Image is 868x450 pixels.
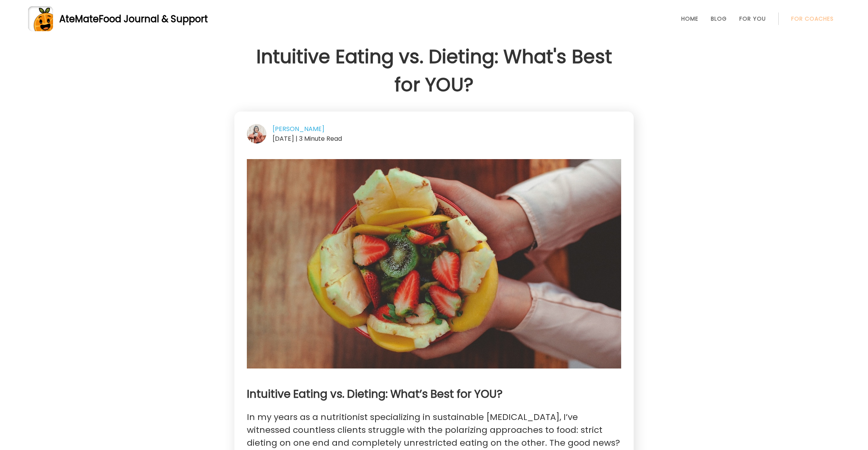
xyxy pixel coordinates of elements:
div: AteMate [53,12,208,26]
a: For You [739,16,766,22]
a: For Coaches [791,16,834,22]
h3: Intuitive Eating vs. Dieting: What’s Best for YOU? [247,387,621,401]
div: [DATE] | 3 Minute Read [247,134,621,144]
a: Blog [711,16,727,22]
a: AteMateFood Journal & Support [28,6,840,31]
a: Home [681,16,698,22]
img: Intuitive Eating. Image: Unsplash-giancarlo-duarte [247,153,621,375]
h1: Intuitive Eating vs. Dieting: What's Best for YOU? [234,43,634,99]
span: Food Journal & Support [99,12,208,25]
a: [PERSON_NAME] [273,124,324,134]
img: author-Leena-Abed.jpg [247,124,266,144]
